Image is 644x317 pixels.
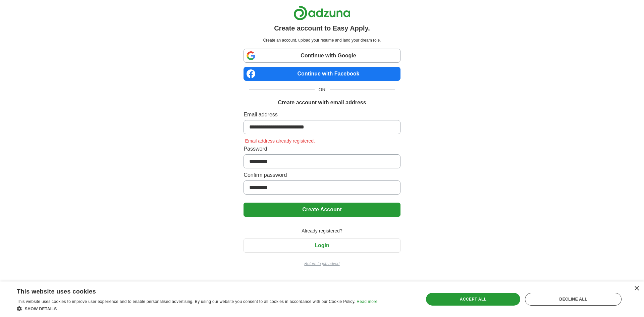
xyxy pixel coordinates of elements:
label: Confirm password [244,171,400,179]
label: Password [244,145,400,153]
a: Continue with Google [244,49,400,63]
p: Create an account, upload your resume and land your dream role. [245,37,399,43]
a: Login [244,243,400,248]
img: Adzuna logo [293,5,351,20]
h1: Create account to Easy Apply. [274,23,370,33]
label: Email address [244,111,400,119]
div: Decline all [525,293,622,306]
div: Accept all [426,293,521,306]
span: OR [315,86,330,93]
div: Show details [17,305,377,312]
span: Already registered? [298,227,346,234]
a: Return to job advert [244,261,400,267]
h1: Create account with email address [278,99,366,107]
div: Close [634,286,639,291]
div: This website uses cookies [17,285,361,296]
button: Create Account [244,203,400,217]
a: Read more, opens a new window [357,299,377,304]
span: Show details [25,307,57,311]
span: Email address already registered. [244,138,316,144]
a: Continue with Facebook [244,67,400,81]
button: Login [244,239,400,253]
span: This website uses cookies to improve user experience and to enable personalised advertising. By u... [17,299,356,304]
